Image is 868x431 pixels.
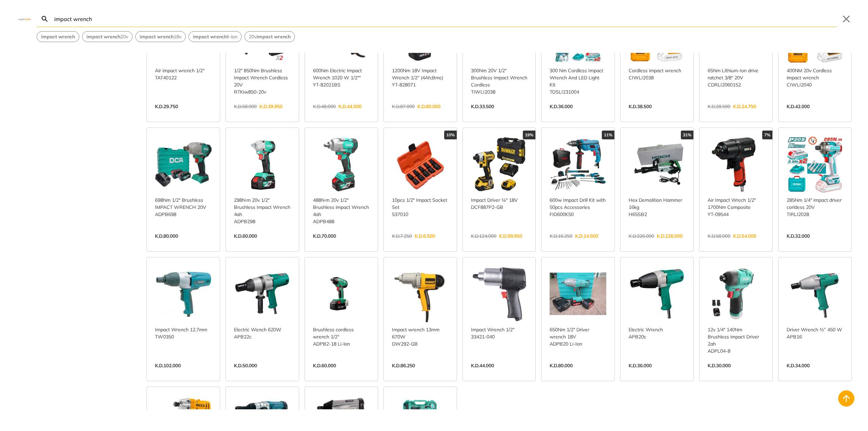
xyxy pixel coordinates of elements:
div: Suggestion: impact wrench 20v [82,31,133,42]
div: 10% [444,131,457,139]
strong: impact wrench [140,34,174,40]
div: 31% [681,131,693,139]
img: Close [16,17,33,20]
span: 20v [86,33,128,40]
div: 19% [523,131,535,139]
div: Suggestion: 20v impact wrench [244,31,295,42]
span: 20v [249,33,291,40]
button: Select suggestion: impact wrench [37,32,79,42]
div: Suggestion: impact wrench [37,31,79,42]
input: Search… [53,11,837,27]
button: Select suggestion: impact wrench 18v [136,32,185,42]
button: Select suggestion: impact wrench 20v [82,32,132,42]
span: li-ion [193,33,237,40]
div: Suggestion: impact wrench li-ion [189,31,242,42]
div: 7% [762,131,772,139]
div: 11% [602,131,614,139]
svg: Search [41,15,49,23]
button: Select suggestion: impact wrench li-ion [189,32,241,42]
strong: impact wrench [193,34,227,40]
button: Select suggestion: 20v impact wrench [245,32,295,42]
button: Back to top [838,390,854,407]
strong: impact wrench [41,34,75,40]
strong: impact wrench [257,34,291,40]
div: Suggestion: impact wrench 18v [135,31,186,42]
span: 18v [140,33,181,40]
svg: Back to top [841,393,852,404]
strong: impact wrench [86,34,120,40]
button: Close [841,14,852,24]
